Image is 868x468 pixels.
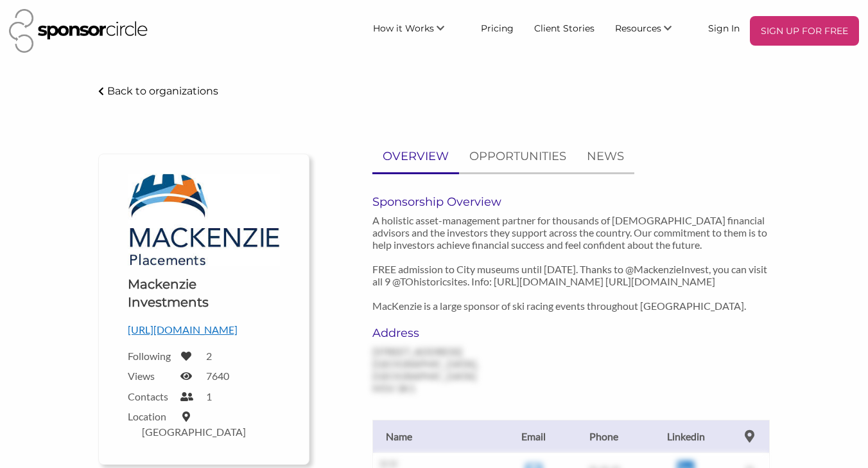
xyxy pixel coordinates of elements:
[142,426,246,438] label: [GEOGRAPHIC_DATA]
[372,326,492,340] h6: Address
[383,147,449,166] p: OVERVIEW
[128,174,279,266] img: Mackenie Financial, Logo
[373,420,501,453] th: Name
[755,21,854,40] p: SIGN UP FOR FREE
[587,147,624,166] p: NEWS
[566,420,642,453] th: Phone
[615,22,661,34] span: Resources
[107,85,218,97] p: Back to organizations
[128,390,173,402] label: Contacts
[128,410,173,422] label: Location
[605,16,698,46] li: Resources
[642,420,730,453] th: Linkedin
[128,350,173,362] label: Following
[128,370,173,382] label: Views
[9,9,148,53] img: Sponsor Circle Logo
[206,350,212,362] label: 2
[501,420,566,453] th: Email
[698,16,750,39] a: Sign In
[206,370,229,382] label: 7640
[373,22,434,34] span: How it Works
[372,214,769,312] p: A holistic asset-management partner for thousands of [DEMOGRAPHIC_DATA] financial advisors and th...
[469,147,566,166] p: OPPORTUNITIES
[471,16,524,39] a: Pricing
[128,321,279,338] p: [URL][DOMAIN_NAME]
[128,275,279,311] h1: Mackenzie Investments
[206,390,212,402] label: 1
[372,195,769,209] h6: Sponsorship Overview
[363,16,471,46] li: How it Works
[524,16,605,39] a: Client Stories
